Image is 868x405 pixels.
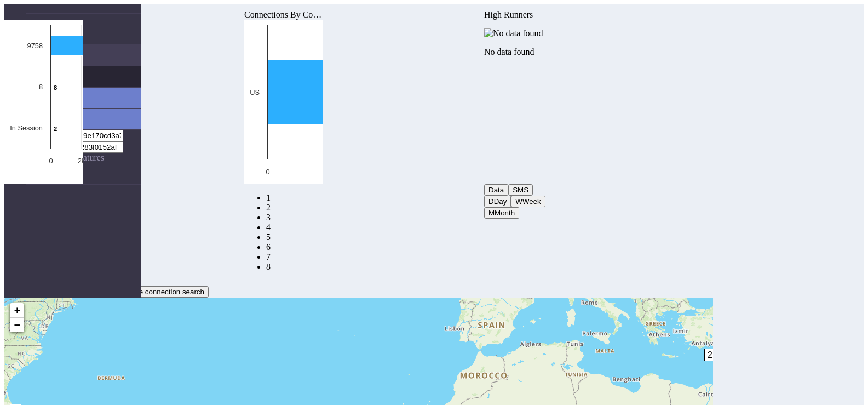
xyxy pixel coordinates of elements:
a: Connections [26,66,141,87]
nav: Summary paging [244,193,323,272]
a: Map [48,109,141,129]
div: Connections By Country [244,10,323,20]
span: Week [522,197,541,206]
text: 9758 [27,42,43,50]
text: US [250,88,260,96]
a: Connections By Carrier [266,223,271,232]
span: Day [494,197,507,206]
text: 0 [266,168,269,176]
text: 8 [54,84,57,91]
a: 14 Days Trend [266,242,271,252]
button: SMS [508,184,533,196]
span: D [488,197,494,206]
a: Zoom in [10,303,24,318]
img: No data found [484,28,543,38]
a: Usage by Carrier [266,232,271,242]
a: Not Connected for 30 days [266,262,271,271]
button: DDay [484,196,511,207]
a: Usage per Country [266,213,271,222]
span: W [515,197,522,206]
text: 2k [78,157,85,165]
a: Home [26,45,141,66]
button: MMonth [484,207,519,219]
button: WWeek [511,196,545,207]
text: 2 [54,126,57,132]
a: Carrier [266,203,271,212]
text: In Session [10,124,43,132]
a: eUICCs [26,163,141,184]
button: Use connection search [125,286,209,298]
a: List [48,88,141,108]
text: 0 [49,157,53,165]
span: 2 [704,349,716,361]
div: LOCATION OF CONNECTIONS [4,286,713,298]
div: High Runners [484,10,560,20]
a: Connections By Country [266,193,271,202]
span: Month [495,209,515,217]
a: Connectivity Management [26,14,141,44]
text: 8 [39,83,43,91]
button: Data [484,184,508,196]
span: M [488,209,495,217]
div: 2 [704,349,715,381]
a: Zero Session [266,252,271,261]
a: Zoom out [10,318,24,332]
p: No data found [484,47,560,57]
